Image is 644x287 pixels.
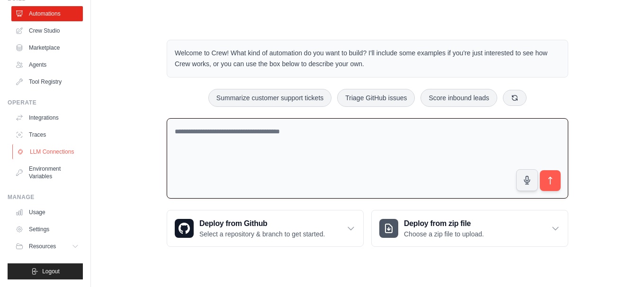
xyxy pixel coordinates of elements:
[11,40,83,55] a: Marketplace
[597,242,644,287] iframe: Chat Widget
[11,110,83,125] a: Integrations
[404,229,484,239] p: Choose a zip file to upload.
[337,89,415,107] button: Triage GitHub issues
[11,23,83,38] a: Crew Studio
[11,6,83,21] a: Automations
[12,144,84,159] a: LLM Connections
[8,99,83,106] div: Operate
[8,263,83,279] button: Logout
[199,218,325,229] h3: Deploy from Github
[199,229,325,239] p: Select a repository & branch to get started.
[11,74,83,89] a: Tool Registry
[11,222,83,237] a: Settings
[29,243,56,250] span: Resources
[404,218,484,229] h3: Deploy from zip file
[11,205,83,220] a: Usage
[11,57,83,72] a: Agents
[420,89,497,107] button: Score inbound leads
[42,268,60,275] span: Logout
[11,127,83,142] a: Traces
[11,239,83,254] button: Resources
[175,48,560,70] p: Welcome to Crew! What kind of automation do you want to build? I'll include some examples if you'...
[11,161,83,184] a: Environment Variables
[208,89,331,107] button: Summarize customer support tickets
[8,193,83,201] div: Manage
